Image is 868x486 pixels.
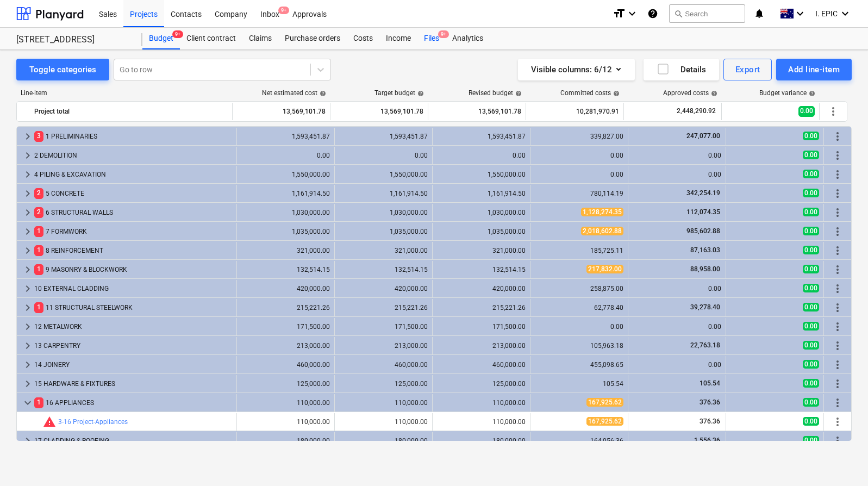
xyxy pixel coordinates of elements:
[586,417,623,426] span: 167,925.62
[241,380,330,388] div: 125,000.00
[417,28,446,49] a: Files9+
[34,394,232,412] div: 16 APPLIANCES
[831,149,844,162] span: More actions
[798,106,815,116] span: 0.00
[21,130,34,143] span: keyboard_arrow_right
[803,227,819,235] span: 0.00
[535,323,623,331] div: 0.00
[794,7,807,20] i: keyboard_arrow_down
[535,437,623,445] div: 164,056.36
[278,28,347,49] div: Purchase orders
[685,189,721,197] span: 342,254.19
[34,223,232,240] div: 7 FORMWORK
[241,228,330,235] div: 1,035,000.00
[437,266,526,273] div: 132,514.15
[339,133,428,140] div: 1,593,451.87
[437,399,526,407] div: 110,000.00
[34,337,232,354] div: 13 CARPENTRY
[241,247,330,254] div: 321,000.00
[241,209,330,216] div: 1,030,000.00
[831,434,844,447] span: More actions
[34,261,232,278] div: 9 MASONRY & BLOCKWORK
[241,152,330,159] div: 0.00
[34,432,232,450] div: 17 CLADDING & ROOFING
[437,380,526,388] div: 125,000.00
[34,185,232,202] div: 5 CONCRETE
[685,208,721,216] span: 112,074.35
[21,168,34,181] span: keyboard_arrow_right
[689,303,721,311] span: 39,278.40
[831,377,844,390] span: More actions
[241,342,330,350] div: 213,000.00
[34,356,232,373] div: 14 JOINERY
[437,323,526,331] div: 171,500.00
[689,341,721,349] span: 22,763.18
[685,227,721,235] span: 985,602.88
[241,285,330,292] div: 420,000.00
[644,59,719,80] button: Details
[379,28,417,49] div: Income
[831,339,844,352] span: More actions
[415,90,424,97] span: help
[586,265,623,273] span: 217,832.00
[237,103,326,120] div: 13,569,101.78
[241,399,330,407] div: 110,000.00
[513,90,522,97] span: help
[438,30,449,38] span: 9+
[21,244,34,257] span: keyboard_arrow_right
[657,63,706,77] div: Details
[437,418,526,426] div: 110,000.00
[735,63,760,77] div: Export
[803,379,819,388] span: 0.00
[21,377,34,390] span: keyboard_arrow_right
[347,28,379,49] a: Costs
[242,28,278,49] a: Claims
[803,208,819,216] span: 0.00
[29,63,96,77] div: Toggle categories
[339,361,428,369] div: 460,000.00
[241,418,330,426] div: 110,000.00
[803,360,819,369] span: 0.00
[839,7,852,20] i: keyboard_arrow_down
[535,380,623,388] div: 105.54
[827,105,840,118] span: More actions
[433,103,521,120] div: 13,569,101.78
[689,246,721,254] span: 87,163.03
[674,9,683,18] span: search
[776,59,852,80] button: Add line-item
[339,418,428,426] div: 110,000.00
[698,398,721,406] span: 376.36
[831,396,844,409] span: More actions
[831,225,844,238] span: More actions
[437,285,526,292] div: 420,000.00
[613,7,626,20] i: format_size
[535,190,623,197] div: 780,114.19
[788,63,840,77] div: Add line-item
[34,131,43,141] span: 3
[437,190,526,197] div: 1,161,914.50
[21,339,34,352] span: keyboard_arrow_right
[586,398,623,407] span: 167,925.62
[34,318,232,335] div: 12 METALWORK
[803,189,819,197] span: 0.00
[241,171,330,178] div: 1,550,000.00
[530,103,619,120] div: 10,281,970.91
[669,4,745,23] button: Search
[807,90,815,97] span: help
[21,187,34,200] span: keyboard_arrow_right
[437,152,526,159] div: 0.00
[803,132,819,140] span: 0.00
[180,28,242,49] a: Client contract
[16,34,129,46] div: [STREET_ADDRESS]
[676,107,717,116] span: 2,448,290.92
[759,89,815,97] div: Budget variance
[535,133,623,140] div: 339,827.00
[417,28,446,49] div: Files
[339,266,428,273] div: 132,514.15
[693,437,721,444] span: 1,556.36
[34,103,228,120] div: Project total
[241,437,330,445] div: 180,000.00
[142,28,180,49] div: Budget
[581,208,623,216] span: 1,128,274.35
